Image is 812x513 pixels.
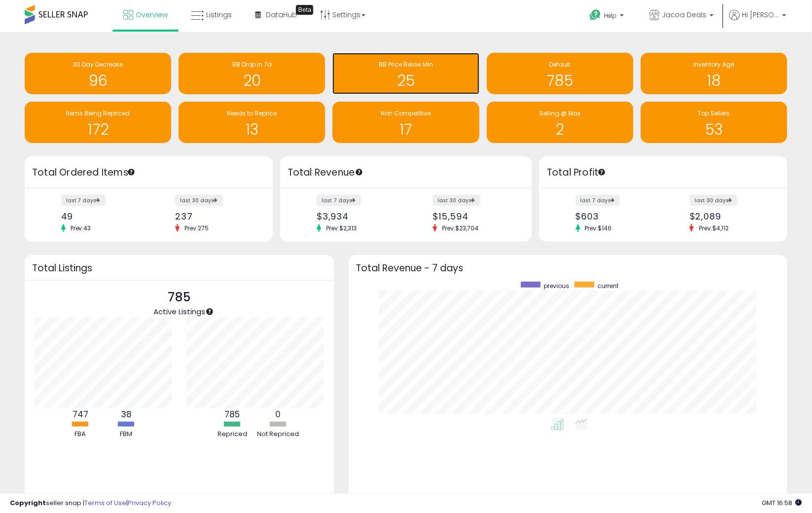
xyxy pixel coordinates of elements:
[317,195,361,206] label: last 7 days
[73,408,88,420] b: 747
[153,306,205,317] span: Active Listings
[355,168,364,177] div: Tooltip anchor
[690,211,770,221] div: $2,089
[175,211,256,221] div: 237
[317,211,399,221] div: $3,934
[104,430,148,439] div: FBM
[379,60,433,69] span: BB Price Below Min
[604,11,617,20] span: Help
[10,499,171,508] div: seller snap | |
[694,60,735,69] span: Inventory Age
[646,73,782,89] h1: 18
[179,102,325,143] a: Needs to Reprice 13
[589,9,601,21] i: Get Help
[576,195,620,206] label: last 7 days
[487,53,633,94] a: Default 785
[356,264,780,272] h3: Total Revenue - 7 days
[698,109,730,117] span: Top Sellers
[180,224,214,232] span: Prev: 275
[597,168,606,177] div: Tooltip anchor
[10,498,46,508] strong: Copyright
[128,498,171,508] a: Privacy Policy
[224,408,240,420] b: 785
[646,121,782,138] h1: 53
[576,211,656,221] div: $603
[25,53,171,94] a: 30 Day Decrease 96
[136,10,168,20] span: Overview
[742,10,779,20] span: Hi [PERSON_NAME]
[179,53,325,94] a: BB Drop in 7d 20
[25,102,171,143] a: Items Being Repriced 172
[550,60,571,69] span: Default
[437,224,483,232] span: Prev: $23,704
[690,195,738,206] label: last 30 days
[321,224,362,232] span: Prev: $2,313
[256,430,300,439] div: Not Repriced
[84,498,126,508] a: Terms of Use
[582,1,634,32] a: Help
[332,53,479,94] a: BB Price Below Min 25
[66,109,130,117] span: Items Being Repriced
[73,60,123,69] span: 30 Day Decrease
[30,121,166,138] h1: 172
[492,73,628,89] h1: 785
[762,498,802,508] span: 2025-09-8 16:58 GMT
[32,264,327,272] h3: Total Listings
[337,121,474,138] h1: 17
[232,60,272,69] span: BB Drop in 7d
[580,224,617,232] span: Prev: $146
[61,195,106,206] label: last 7 days
[433,211,515,221] div: $15,594
[492,121,628,138] h1: 2
[539,109,581,117] span: Selling @ Max
[61,211,142,221] div: 49
[153,288,205,307] p: 785
[487,102,633,143] a: Selling @ Max 2
[184,73,320,89] h1: 20
[332,102,479,143] a: Non Competitive 17
[210,430,255,439] div: Repriced
[641,53,787,94] a: Inventory Age 18
[206,10,232,20] span: Listings
[694,224,734,232] span: Prev: $4,112
[275,408,281,420] b: 0
[296,5,313,15] div: Tooltip anchor
[205,307,214,316] div: Tooltip anchor
[227,109,277,117] span: Needs to Reprice
[544,282,570,290] span: previous
[730,10,786,32] a: Hi [PERSON_NAME]
[127,168,136,177] div: Tooltip anchor
[66,224,96,232] span: Prev: 43
[433,195,480,206] label: last 30 days
[32,166,265,180] h3: Total Ordered Items
[58,430,103,439] div: FBA
[337,73,474,89] h1: 25
[266,10,297,20] span: DataHub
[121,408,132,420] b: 38
[175,195,223,206] label: last 30 days
[547,166,780,180] h3: Total Profit
[598,282,619,290] span: current
[381,109,431,117] span: Non Competitive
[30,73,166,89] h1: 96
[663,10,707,20] span: Jacoa Deals
[641,102,787,143] a: Top Sellers 53
[288,166,524,180] h3: Total Revenue
[184,121,320,138] h1: 13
